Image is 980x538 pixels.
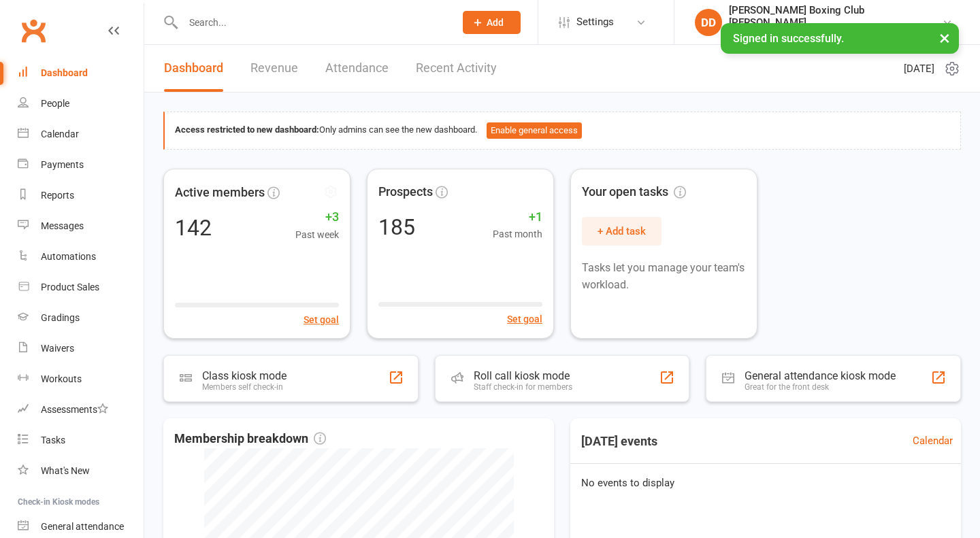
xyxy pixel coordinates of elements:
div: No events to display [565,464,966,502]
span: Past week [295,226,339,241]
a: Gradings [18,303,144,333]
span: Past month [493,226,542,241]
button: + Add task [582,217,661,246]
span: Prospects [378,182,433,202]
div: Payments [41,159,84,170]
button: Add [463,11,521,34]
div: Gradings [41,312,80,323]
button: Set goal [304,312,339,326]
a: Waivers [18,333,144,364]
a: Revenue [250,45,298,92]
div: 142 [175,216,212,238]
a: Reports [18,180,144,211]
a: Messages [18,211,144,241]
a: Attendance [325,45,389,92]
div: Waivers [41,343,74,354]
span: Add [487,17,504,28]
div: Only admins can see the new dashboard. [175,122,950,139]
h3: [DATE] events [570,429,668,454]
button: × [932,23,957,52]
div: General attendance [41,521,124,532]
div: Tasks [41,435,65,445]
p: Tasks let you manage your team's workload. [582,259,746,294]
div: [PERSON_NAME] Boxing Club [PERSON_NAME] [729,4,942,29]
a: Assessments [18,394,144,425]
a: Recent Activity [416,45,497,92]
div: 185 [378,216,415,238]
span: +1 [493,207,542,227]
div: Great for the front desk [745,382,896,392]
div: Product Sales [41,282,99,292]
span: Membership breakdown [174,429,326,449]
div: People [41,98,69,109]
span: Settings [576,7,614,37]
a: Workouts [18,364,144,394]
div: Reports [41,190,74,201]
button: Enable general access [487,122,582,139]
div: Calendar [41,129,79,139]
a: What's New [18,456,144,486]
button: Set goal [507,312,542,326]
div: What's New [41,465,90,476]
a: Calendar [18,119,144,150]
div: Dashboard [41,67,88,78]
div: Messages [41,220,84,231]
a: Payments [18,150,144,180]
input: Search... [179,13,445,32]
div: DD [695,9,722,36]
span: Signed in successfully. [733,32,844,45]
strong: Access restricted to new dashboard: [175,124,319,135]
div: Class kiosk mode [202,369,287,382]
div: Workouts [41,373,82,384]
a: Automations [18,241,144,272]
div: Assessments [41,404,108,415]
div: Members self check-in [202,382,287,392]
a: Calendar [913,433,953,449]
div: Automations [41,251,96,262]
div: Staff check-in for members [474,382,572,392]
a: Clubworx [16,14,50,48]
span: +3 [295,207,339,226]
a: Dashboard [164,45,223,92]
a: Product Sales [18,272,144,303]
a: People [18,88,144,119]
span: Your open tasks [582,182,686,202]
div: General attendance kiosk mode [745,369,896,382]
span: [DATE] [904,61,934,77]
a: Dashboard [18,58,144,88]
span: Active members [175,182,265,202]
div: Roll call kiosk mode [474,369,572,382]
a: Tasks [18,425,144,456]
